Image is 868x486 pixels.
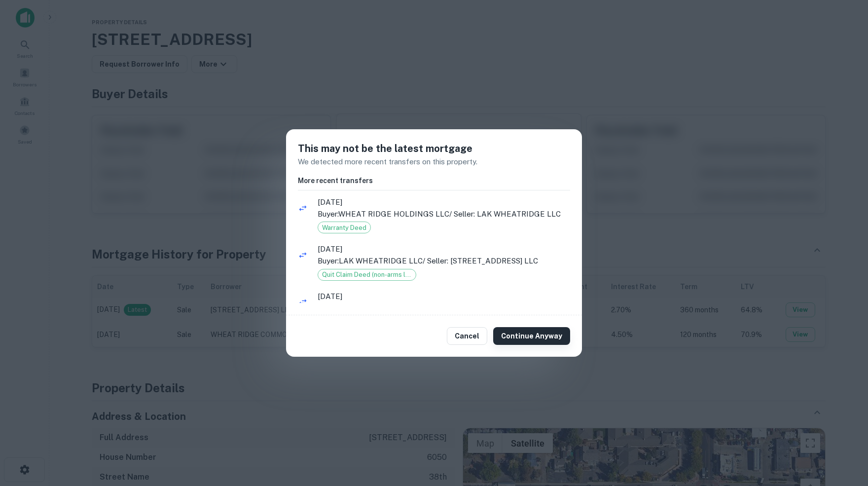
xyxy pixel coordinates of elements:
[318,222,371,233] div: Warranty Deed
[318,255,570,267] p: Buyer: LAK WHEATRIDGE LLC / Seller: [STREET_ADDRESS] LLC
[318,302,570,314] p: Buyer: LAK WHEATRIDGE LLC / Seller: [STREET_ADDRESS] LLC
[318,196,570,208] span: [DATE]
[318,223,370,233] span: Warranty Deed
[318,269,416,281] div: Quit Claim Deed (non-arms length)
[819,375,868,423] iframe: Chat Widget
[493,327,570,345] button: Continue Anyway
[318,243,570,255] span: [DATE]
[318,208,570,220] p: Buyer: WHEAT RIDGE HOLDINGS LLC / Seller: LAK WHEATRIDGE LLC
[298,141,570,156] h5: This may not be the latest mortgage
[298,156,570,168] p: We detected more recent transfers on this property.
[318,291,570,302] span: [DATE]
[298,175,570,186] h6: More recent transfers
[318,270,416,280] span: Quit Claim Deed (non-arms length)
[447,327,487,345] button: Cancel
